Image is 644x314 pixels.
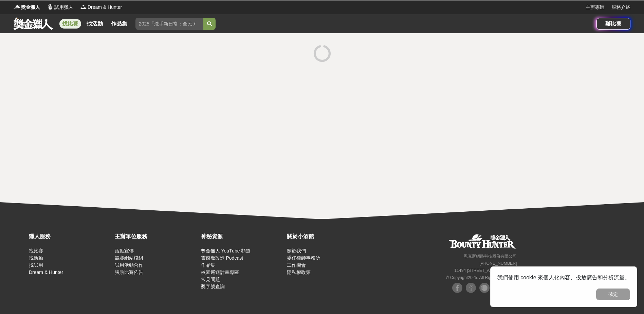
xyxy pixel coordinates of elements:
[115,269,143,275] a: 張貼比賽佈告
[454,268,517,273] small: 11494 [STREET_ADDRESS] 3 樓
[54,4,73,11] span: 試用獵人
[59,19,81,29] a: 找比賽
[287,255,320,261] a: 委任律師事務所
[80,3,87,10] img: Logo
[29,262,43,268] a: 找試用
[115,232,197,241] div: 主辦單位服務
[479,283,490,293] img: Plurk
[135,18,203,30] input: 2025「洗手新日常：全民 ALL IN」洗手歌全台徵選
[596,289,630,300] button: 確定
[108,19,130,29] a: 作品集
[586,4,605,11] a: 主辦專區
[452,283,462,293] img: Facebook
[479,261,517,266] small: [PHONE_NUMBER]
[201,262,215,268] a: 作品集
[201,277,220,282] a: 常見問題
[115,248,134,254] a: 活動宣傳
[201,269,239,275] a: 校園巡迴計畫專區
[466,283,476,293] img: Facebook
[596,18,630,30] a: 辦比賽
[497,275,630,280] span: 我們使用 cookie 來個人化內容、投放廣告和分析流量。
[287,248,306,254] a: 關於我們
[446,275,517,280] small: © Copyright 2025 . All Rights Reserved.
[88,4,122,11] span: Dream & Hunter
[201,255,243,261] a: 靈感魔改造 Podcast
[287,262,306,268] a: 工作機會
[611,4,630,11] a: 服務介紹
[287,232,369,241] div: 關於小酒館
[115,255,143,261] a: 競賽網站模組
[201,284,225,289] a: 獎字號查詢
[80,4,122,11] a: LogoDream & Hunter
[464,254,517,259] small: 恩克斯網路科技股份有限公司
[287,269,311,275] a: 隱私權政策
[21,4,40,11] span: 獎金獵人
[29,255,43,261] a: 找活動
[84,19,106,29] a: 找活動
[29,248,43,254] a: 找比賽
[201,248,251,254] a: 獎金獵人 YouTube 頻道
[201,232,283,241] div: 神秘資源
[14,4,40,11] a: Logo獎金獵人
[29,269,63,275] a: Dream & Hunter
[47,4,73,11] a: Logo試用獵人
[29,232,111,241] div: 獵人服務
[47,3,54,10] img: Logo
[14,3,20,10] img: Logo
[115,262,143,268] a: 試用活動合作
